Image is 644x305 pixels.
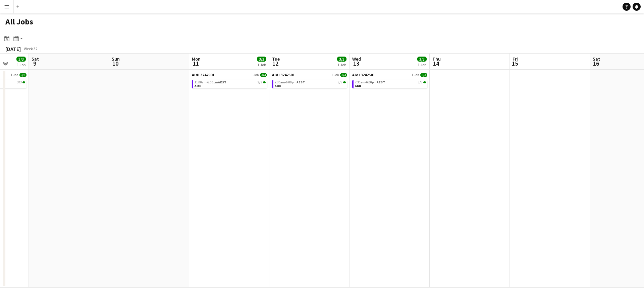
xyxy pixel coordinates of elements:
span: 16 [592,60,600,67]
span: 3/3 [16,57,26,62]
span: 3/3 [17,81,22,84]
span: Aldi 3242501 [352,72,375,77]
span: Wed [352,56,361,62]
a: Aldi 32425011 Job3/3 [352,72,427,77]
span: 3/3 [340,73,347,77]
span: Aldi [195,84,201,88]
div: 1 Job [17,62,25,67]
div: 1 Job [257,62,266,67]
span: 11 [191,60,201,67]
span: 7:30am-6:00pm [355,81,385,84]
span: Tue [272,56,280,62]
span: 3/3 [258,81,262,84]
span: 11:00am-6:00pm [195,81,226,84]
span: 9 [31,60,39,67]
span: 1 Job [331,73,339,77]
span: 3/3 [420,73,427,77]
span: 3/3 [337,57,346,62]
div: [DATE] [5,46,21,52]
span: 1 Job [412,73,419,77]
span: 1 Job [251,73,259,77]
span: 3/3 [338,81,342,84]
span: 1 Job [11,73,18,77]
span: 15 [512,60,518,67]
span: Aldi 3242501 [192,72,214,77]
span: 3/3 [417,57,427,62]
span: AEST [377,80,385,84]
span: Thu [432,56,441,62]
span: 3/3 [22,81,25,83]
div: Aldi 32425011 Job3/37:30am-6:00pmAEST3/3Aldi [272,72,347,90]
a: Aldi 32425011 Job3/3 [192,72,267,77]
a: 7:30am-6:00pmAEST3/3Aldi [275,80,346,88]
a: 7:30am-6:00pmAEST3/3Aldi [355,80,426,88]
a: Aldi 32425011 Job3/3 [272,72,347,77]
span: Week 32 [22,46,39,51]
span: 3/3 [19,73,26,77]
span: Sun [112,56,120,62]
div: Aldi 32425011 Job3/37:30am-6:00pmAEST3/3Aldi [352,72,427,90]
span: Aldi [355,84,361,88]
span: 3/3 [263,81,266,83]
div: 1 Job [418,62,426,67]
span: Aldi 3242501 [272,72,294,77]
span: 3/3 [423,81,426,83]
span: 12 [271,60,280,67]
span: 10 [111,60,120,67]
div: Aldi 32425011 Job3/311:00am-6:00pmAEST3/3Aldi [192,72,267,90]
span: Aldi [275,84,281,88]
a: 11:00am-6:00pmAEST3/3Aldi [195,80,266,88]
span: AEST [297,80,305,84]
span: 7:30am-6:00pm [275,81,305,84]
span: Mon [192,56,201,62]
div: 1 Job [337,62,346,67]
span: 3/3 [260,73,267,77]
span: Fri [513,56,518,62]
span: Sat [32,56,39,62]
span: 13 [351,60,361,67]
span: AEST [218,80,226,84]
span: 3/3 [343,81,346,83]
span: 3/3 [418,81,423,84]
span: Sat [593,56,600,62]
span: 3/3 [257,57,266,62]
span: 14 [431,60,441,67]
